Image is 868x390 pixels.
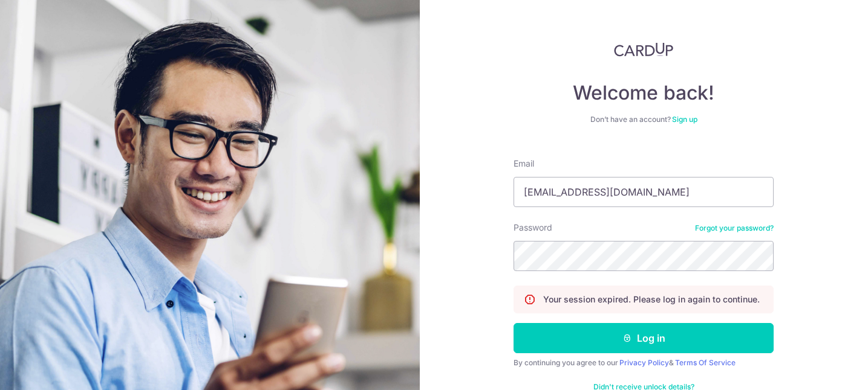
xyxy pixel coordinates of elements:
[543,293,760,305] p: Your session expired. Please log in again to continue.
[514,358,774,368] div: By continuing you agree to our &
[514,177,774,207] input: Enter your Email
[514,323,774,353] button: Log in
[514,115,774,124] div: Don’t have an account?
[619,358,669,367] a: Privacy Policy
[672,115,697,124] a: Sign up
[675,358,736,367] a: Terms Of Service
[514,81,774,105] h4: Welcome back!
[695,223,774,233] a: Forgot your password?
[614,42,673,57] img: CardUp Logo
[514,158,534,170] label: Email
[514,222,552,234] label: Password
